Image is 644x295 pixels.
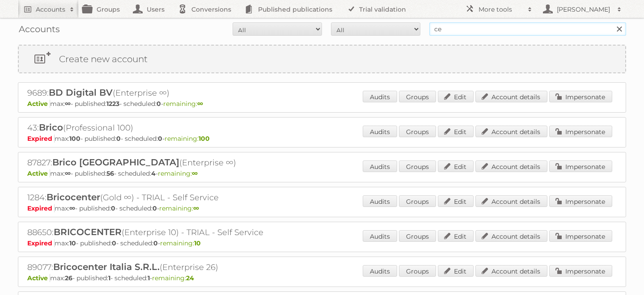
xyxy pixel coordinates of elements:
a: Groups [399,160,436,172]
a: Impersonate [549,91,612,102]
span: Active [27,100,50,108]
span: Brico [39,122,63,133]
strong: ∞ [192,169,198,177]
strong: 26 [65,274,72,282]
a: Audits [363,195,397,207]
strong: 0 [153,204,157,212]
a: Edit [438,91,474,102]
a: Audits [363,91,397,102]
a: Groups [399,195,436,207]
a: Edit [438,195,474,207]
span: remaining: [160,239,201,247]
a: Groups [399,230,436,242]
h2: 88650: (Enterprise 10) - TRIAL - Self Service [27,227,340,238]
a: Account details [475,160,547,172]
strong: ∞ [197,100,203,108]
h2: More tools [479,5,523,14]
a: Account details [475,230,547,242]
span: BD Digital BV [49,87,113,98]
h2: [PERSON_NAME] [555,5,613,14]
a: Impersonate [549,265,612,277]
strong: 10 [69,239,76,247]
a: Account details [475,126,547,137]
strong: 1 [148,274,150,282]
strong: 1 [108,274,110,282]
span: Brico [GEOGRAPHIC_DATA] [52,157,179,168]
span: Active [27,169,50,177]
span: Expired [27,239,55,247]
p: max: - published: - scheduled: - [27,274,617,282]
a: Edit [438,265,474,277]
a: Groups [399,265,436,277]
strong: 24 [186,274,194,282]
p: max: - published: - scheduled: - [27,239,617,247]
strong: 1223 [106,100,119,108]
a: Impersonate [549,126,612,137]
span: remaining: [159,204,199,212]
strong: ∞ [65,169,71,177]
h2: 9689: (Enterprise ∞) [27,87,340,99]
h2: 43: (Professional 100) [27,122,340,134]
a: Edit [438,160,474,172]
a: Audits [363,160,397,172]
span: remaining: [152,274,194,282]
h2: Accounts [36,5,65,14]
span: remaining: [165,135,210,143]
strong: 0 [116,135,121,143]
span: BRICOCENTER [54,227,122,237]
strong: 0 [111,204,115,212]
a: Account details [475,265,547,277]
strong: 100 [199,135,210,143]
strong: 0 [158,135,162,143]
p: max: - published: - scheduled: - [27,204,617,212]
a: Audits [363,230,397,242]
strong: 10 [194,239,201,247]
span: remaining: [158,169,198,177]
strong: 0 [153,239,158,247]
span: Expired [27,135,55,143]
span: Bricocenter Italia S.R.L. [53,261,160,272]
strong: 0 [112,239,116,247]
span: Expired [27,204,55,212]
a: Impersonate [549,160,612,172]
strong: 56 [106,169,114,177]
a: Edit [438,126,474,137]
h2: 87827: (Enterprise ∞) [27,157,340,169]
a: Account details [475,195,547,207]
a: Audits [363,126,397,137]
a: Audits [363,265,397,277]
strong: ∞ [65,100,71,108]
a: Create new account [19,46,625,72]
strong: ∞ [193,204,199,212]
a: Groups [399,126,436,137]
p: max: - published: - scheduled: - [27,169,617,177]
strong: 100 [69,135,80,143]
h2: 1284: (Gold ∞) - TRIAL - Self Service [27,192,340,203]
strong: 4 [151,169,156,177]
strong: ∞ [69,204,75,212]
h2: 89077: (Enterprise 26) [27,261,340,273]
span: remaining: [163,100,203,108]
strong: 0 [157,100,161,108]
a: Groups [399,91,436,102]
span: Bricocenter [47,192,100,202]
a: Impersonate [549,195,612,207]
a: Impersonate [549,230,612,242]
span: Active [27,274,50,282]
p: max: - published: - scheduled: - [27,100,617,108]
p: max: - published: - scheduled: - [27,135,617,143]
a: Edit [438,230,474,242]
a: Account details [475,91,547,102]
